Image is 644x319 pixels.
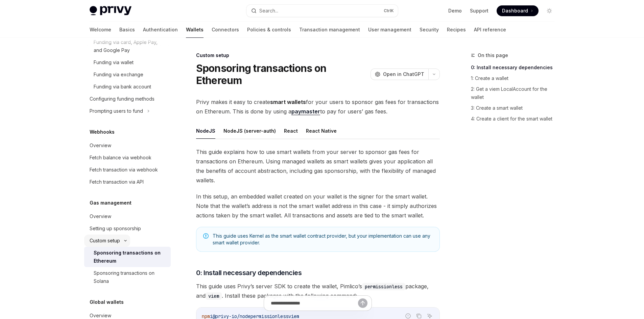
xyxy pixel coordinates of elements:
[420,22,439,38] a: Security
[246,5,398,17] button: Search...CtrlK
[471,103,560,113] a: 3: Create a smart wallet
[448,7,462,14] a: Demo
[223,123,276,139] button: NodeJS (server-auth)
[143,22,178,38] a: Authentication
[84,93,171,105] a: Configuring funding methods
[284,123,298,139] button: React
[94,71,143,79] div: Funding via exchange
[502,7,528,14] span: Dashboard
[84,210,171,222] a: Overview
[94,83,151,91] div: Funding via bank account
[447,22,466,38] a: Recipes
[90,22,111,38] a: Welcome
[259,7,278,15] div: Search...
[90,95,154,103] div: Configuring funding methods
[90,178,144,186] div: Fetch transaction via API
[471,62,560,73] a: 0: Install necessary dependencies
[84,267,171,287] a: Sponsoring transactions on Solana
[206,292,222,300] code: viem
[474,22,506,38] a: API reference
[203,233,209,239] svg: Note
[84,222,171,235] a: Setting up sponsorship
[90,166,158,174] div: Fetch transaction via webhook
[84,247,171,267] a: Sponsoring transactions on Ethereum
[383,71,424,78] span: Open in ChatGPT
[384,8,394,14] span: Ctrl K
[196,123,215,139] button: NodeJS
[478,51,508,59] span: On this page
[212,22,239,38] a: Connectors
[90,212,111,220] div: Overview
[196,282,440,300] span: This guide uses Privy’s server SDK to create the wallet, Pimlico’s package, and . Install these p...
[471,113,560,124] a: 4: Create a client for the smart wallet
[94,269,167,285] div: Sponsoring transactions on Solana
[186,22,204,38] a: Wallets
[84,105,153,117] button: Prompting users to fund
[196,52,440,59] div: Custom setup
[90,141,111,150] div: Overview
[84,164,171,176] a: Fetch transaction via webhook
[90,199,132,207] h5: Gas management
[90,224,141,233] div: Setting up sponsorship
[90,6,132,16] img: light logo
[84,56,171,69] a: Funding via wallet
[84,81,171,93] a: Funding via bank account
[291,108,320,115] a: paymaster
[470,7,488,14] a: Support
[306,123,337,139] button: React Native
[84,235,130,247] button: Custom setup
[84,176,171,188] a: Fetch transaction via API
[94,58,134,67] div: Funding via wallet
[271,296,358,311] input: Ask a question...
[213,233,433,246] span: This guide uses Kernel as the smart wallet contract provider, but your implementation can use any...
[196,62,368,86] h1: Sponsoring transactions on Ethereum
[362,283,405,290] code: permissionless
[84,152,171,164] a: Fetch balance via webhook
[84,139,171,152] a: Overview
[196,147,440,185] span: This guide explains how to use smart wallets from your server to sponsor gas fees for transaction...
[471,73,560,84] a: 1: Create a wallet
[247,22,291,38] a: Policies & controls
[196,268,302,277] span: 0: Install necessary dependencies
[368,22,411,38] a: User management
[90,128,115,136] h5: Webhooks
[196,97,440,116] span: Privy makes it easy to create for your users to sponsor gas fees for transactions on Ethereum. Th...
[270,99,306,105] strong: smart wallets
[196,192,440,220] span: In this setup, an embedded wallet created on your wallet is the signer for the smart wallet. Note...
[119,22,135,38] a: Basics
[497,5,539,16] a: Dashboard
[371,69,428,80] button: Open in ChatGPT
[90,154,151,162] div: Fetch balance via webhook
[90,107,143,115] div: Prompting users to fund
[471,84,560,103] a: 2: Get a viem LocalAccount for the wallet
[94,249,167,265] div: Sponsoring transactions on Ethereum
[358,298,367,308] button: Send message
[84,69,171,81] a: Funding via exchange
[90,237,120,245] div: Custom setup
[90,298,124,306] h5: Global wallets
[544,5,555,16] button: Toggle dark mode
[299,22,360,38] a: Transaction management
